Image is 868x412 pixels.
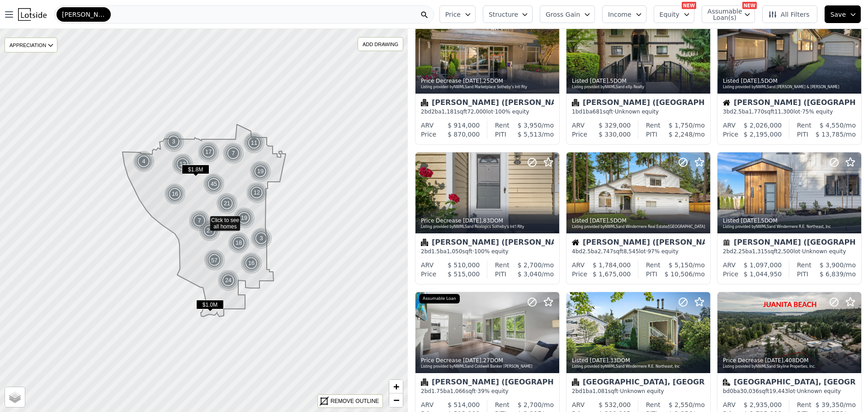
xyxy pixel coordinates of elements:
[518,270,542,278] span: $ 3,040
[599,401,631,408] span: $ 532,000
[506,130,554,139] div: /mo
[723,85,857,90] div: Listing provided by NWMLS and [PERSON_NAME] & [PERSON_NAME]
[509,121,554,130] div: /mo
[797,260,811,270] div: Rent
[572,260,585,270] div: ARV
[572,108,705,115] div: 1 bd 1 ba sqft · Unknown equity
[164,183,186,205] div: 16
[495,121,509,130] div: Rent
[811,400,856,409] div: /mo
[463,357,481,364] time: 2025-08-21 20:47
[216,193,238,214] div: 21
[495,400,509,409] div: Rent
[133,151,155,172] div: 4
[518,401,542,408] span: $ 2,700
[246,182,268,204] img: g1.png
[393,381,399,392] span: +
[421,224,555,230] div: Listing provided by NWMLS and Realogics Sotheby's Int'l Rlty
[495,260,509,270] div: Rent
[599,131,631,138] span: $ 330,000
[518,122,542,129] span: $ 3,950
[546,10,580,19] span: Gross Gain
[233,207,255,229] img: g1.png
[599,122,631,129] span: $ 329,000
[742,2,757,9] div: NEW
[163,131,185,152] img: g1.png
[723,379,856,388] div: [GEOGRAPHIC_DATA], [GEOGRAPHIC_DATA]
[723,248,856,255] div: 2 bd 2.25 ba sqft lot · Unknown equity
[250,227,272,249] div: 3
[164,183,186,205] img: g1.png
[820,261,844,269] span: $ 3,900
[741,218,759,224] time: 2025-08-21 22:35
[744,122,782,129] span: $ 2,026,000
[421,99,554,108] div: [PERSON_NAME] ([PERSON_NAME][GEOGRAPHIC_DATA])
[189,210,211,232] img: g1.png
[250,161,272,182] img: g1.png
[723,224,857,230] div: Listing provided by NWMLS and Windermere R.E. Northeast, Inc
[198,141,220,163] img: g1.png
[593,270,631,278] span: $ 1,675,000
[572,379,705,388] div: [GEOGRAPHIC_DATA], [GEOGRAPHIC_DATA]
[421,357,555,364] div: Price Decrease , 27 DOM
[233,207,255,229] div: 19
[421,130,436,139] div: Price
[830,10,846,19] span: Save
[572,99,705,108] div: [PERSON_NAME] ([GEOGRAPHIC_DATA])
[421,364,555,369] div: Listing provided by NWMLS and Coldwell Banker [PERSON_NAME]
[572,99,579,106] img: Condominium
[495,130,506,139] div: PITI
[509,400,554,409] div: /mo
[246,182,268,204] div: 12
[421,379,554,388] div: [PERSON_NAME] ([GEOGRAPHIC_DATA])
[723,99,856,108] div: [PERSON_NAME] ([GEOGRAPHIC_DATA])
[723,400,736,409] div: ARV
[358,38,403,51] div: ADD DRAWING
[657,270,705,279] div: /mo
[820,270,844,278] span: $ 6,839
[660,121,705,130] div: /mo
[217,270,240,291] img: g1.png
[590,357,609,364] time: 2025-08-21 20:09
[566,12,710,145] a: Listed [DATE],5DOMListing provided byNWMLSand eXp RealtyCondominium[PERSON_NAME] ([GEOGRAPHIC_DAT...
[198,141,219,163] div: 17
[189,210,210,232] div: 7
[669,261,693,269] span: $ 5,150
[723,121,736,130] div: ARV
[590,218,609,224] time: 2025-08-21 22:35
[421,248,554,255] div: 2 bd 1.5 ba sqft · 100% equity
[5,38,57,52] div: APPRECIATION
[196,300,224,313] div: $1.0M
[228,232,250,254] img: g1.png
[467,109,486,115] span: 72,000
[665,270,693,278] span: $ 10,506
[203,173,225,195] img: g1.png
[203,249,226,272] div: 57
[483,5,533,23] button: Structure
[646,121,660,130] div: Rent
[216,193,238,214] img: g1.png
[572,400,585,409] div: ARV
[217,270,239,291] div: 24
[5,387,25,407] a: Layers
[196,300,224,309] span: $1.0M
[797,121,811,130] div: Rent
[765,357,783,364] time: 2025-08-21 19:56
[660,10,679,19] span: Equity
[518,131,542,138] span: $ 5,513
[447,248,462,255] span: 1,050
[646,400,660,409] div: Rent
[182,165,209,174] span: $1.8M
[593,261,631,269] span: $ 1,784,000
[741,78,759,84] time: 2025-08-21 23:06
[749,109,764,115] span: 1,770
[572,121,585,130] div: ARV
[228,232,250,254] div: 18
[660,260,705,270] div: /mo
[241,252,263,274] img: g1.png
[489,10,518,19] span: Structure
[723,379,730,386] img: Multifamily
[702,5,755,23] button: Assumable Loan(s)
[442,109,457,115] span: 1,181
[421,85,555,90] div: Listing provided by NWMLS and Marketplace Sotheby's Intl Rty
